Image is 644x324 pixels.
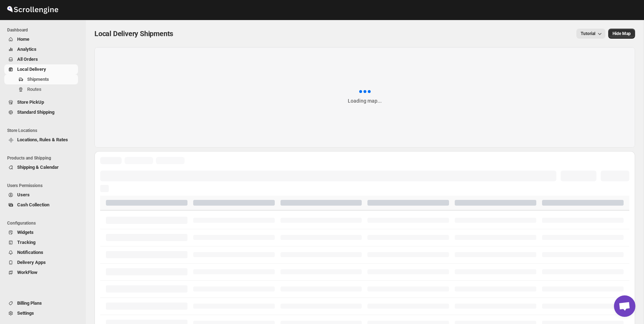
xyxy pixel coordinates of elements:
[17,109,54,115] span: Standard Shipping
[17,270,38,275] span: WorkFlow
[4,74,78,84] button: Shipments
[17,165,59,170] span: Shipping & Calendar
[4,308,78,318] button: Settings
[7,155,81,161] span: Products and Shipping
[348,97,382,104] div: Loading map...
[7,128,81,133] span: Store Locations
[17,46,36,52] span: Analytics
[7,220,81,226] span: Configurations
[4,190,78,200] button: Users
[4,298,78,308] button: Billing Plans
[4,135,78,145] button: Locations, Rules & Rates
[4,44,78,54] button: Analytics
[4,200,78,210] button: Cash Collection
[17,300,42,306] span: Billing Plans
[94,29,173,38] span: Local Delivery Shipments
[27,87,42,92] span: Routes
[581,31,595,36] span: Tutorial
[17,310,34,316] span: Settings
[17,36,29,42] span: Home
[17,57,38,62] span: All Orders
[4,257,78,267] button: Delivery Apps
[27,77,49,82] span: Shipments
[608,29,635,39] button: Map action label
[17,250,43,255] span: Notifications
[614,295,635,317] div: Open chat
[4,54,78,64] button: All Orders
[17,137,68,142] span: Locations, Rules & Rates
[17,99,44,105] span: Store PickUp
[7,183,81,188] span: Users Permissions
[4,162,78,172] button: Shipping & Calendar
[4,84,78,94] button: Routes
[17,192,30,197] span: Users
[613,31,631,36] span: Hide Map
[4,267,78,278] button: WorkFlow
[4,34,78,44] button: Home
[7,27,81,33] span: Dashboard
[17,202,49,207] span: Cash Collection
[4,227,78,237] button: Widgets
[17,67,46,72] span: Local Delivery
[576,29,605,39] button: Tutorial
[17,260,46,265] span: Delivery Apps
[4,237,78,247] button: Tracking
[17,240,35,245] span: Tracking
[4,247,78,257] button: Notifications
[17,230,34,235] span: Widgets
